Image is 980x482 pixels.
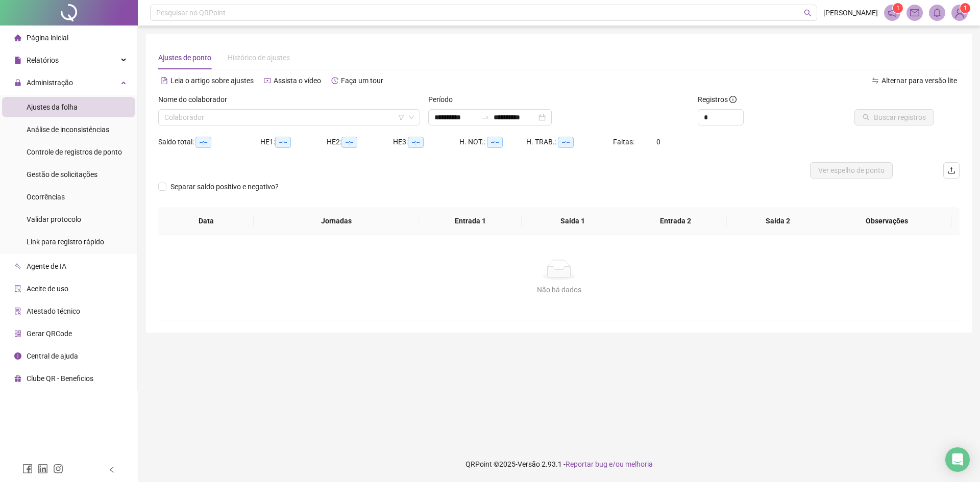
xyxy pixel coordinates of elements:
[408,114,414,120] span: down
[27,193,65,201] span: Ocorrências
[22,464,33,474] span: facebook
[275,137,291,148] span: --:--
[481,113,489,121] span: to
[195,137,211,148] span: --:--
[161,77,168,84] span: file-text
[228,54,290,62] span: Histórico de ajustes
[14,285,21,292] span: audit
[158,136,260,148] div: Saldo total:
[854,109,934,125] button: Buscar registros
[14,34,21,41] span: home
[27,148,122,156] span: Controle de registros de ponto
[254,207,419,235] th: Jornadas
[14,330,21,337] span: qrcode
[945,447,970,472] div: Open Intercom Messenger
[27,215,81,223] span: Validar protocolo
[27,170,97,179] span: Gestão de solicitações
[27,238,104,246] span: Link para registro rápido
[27,352,78,360] span: Central de ajuda
[459,136,526,148] div: H. NOT.:
[14,79,21,86] span: lock
[27,374,93,383] span: Clube QR - Beneficios
[830,215,944,226] span: Observações
[27,79,73,87] span: Administração
[910,8,919,17] span: mail
[158,54,211,62] span: Ajustes de ponto
[166,181,283,192] span: Separar saldo positivo e negativo?
[881,77,957,85] span: Alternar para versão lite
[566,460,653,468] span: Reportar bug e/ou melhoria
[727,207,829,235] th: Saída 2
[138,446,980,482] footer: QRPoint © 2025 - 2.93.1 -
[656,138,660,146] span: 0
[624,207,727,235] th: Entrada 2
[960,3,970,13] sup: Atualize o seu contato no menu Meus Dados
[27,56,59,64] span: Relatórios
[698,94,737,105] span: Registros
[27,285,68,293] span: Aceite de uso
[872,77,879,84] span: swap
[27,307,80,315] span: Atestado técnico
[27,262,66,270] span: Agente de IA
[53,464,63,474] span: instagram
[896,5,900,12] span: 1
[893,3,903,13] sup: 1
[14,352,21,360] span: info-circle
[341,137,357,148] span: --:--
[428,94,459,105] label: Período
[952,5,967,20] img: 82407
[729,96,737,103] span: info-circle
[108,466,115,473] span: left
[518,460,540,468] span: Versão
[14,308,21,315] span: solution
[613,138,636,146] span: Faltas:
[38,464,48,474] span: linkedin
[810,162,893,179] button: Ver espelho de ponto
[27,34,68,42] span: Página inicial
[274,77,321,85] span: Assista o vídeo
[393,136,459,148] div: HE 3:
[419,207,522,235] th: Entrada 1
[822,207,952,235] th: Observações
[487,137,503,148] span: --:--
[964,5,967,12] span: 1
[888,8,897,17] span: notification
[341,77,383,85] span: Faça um tour
[522,207,624,235] th: Saída 1
[526,136,613,148] div: H. TRAB.:
[260,136,327,148] div: HE 1:
[27,125,109,134] span: Análise de inconsistências
[947,166,955,174] span: upload
[170,77,254,85] span: Leia o artigo sobre ajustes
[823,7,878,18] span: [PERSON_NAME]
[398,114,404,120] span: filter
[27,329,72,338] span: Gerar QRCode
[933,8,942,17] span: bell
[331,77,338,84] span: history
[408,137,424,148] span: --:--
[558,137,574,148] span: --:--
[170,284,947,295] div: Não há dados
[481,113,489,121] span: swap-right
[14,57,21,64] span: file
[27,103,78,111] span: Ajustes da folha
[264,77,271,84] span: youtube
[14,375,21,382] span: gift
[327,136,393,148] div: HE 2:
[158,207,254,235] th: Data
[804,9,812,17] span: search
[158,94,234,105] label: Nome do colaborador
